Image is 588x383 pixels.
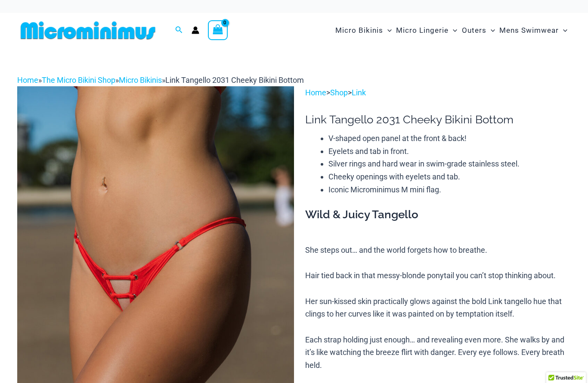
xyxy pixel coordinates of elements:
h1: Link Tangello 2031 Cheeky Bikini Bottom [305,113,571,126]
span: Micro Lingerie [396,19,449,41]
span: Menu Toggle [449,19,457,41]
li: Iconic Microminimus M mini flag. [328,183,571,196]
span: Menu Toggle [383,19,392,41]
span: Mens Swimwear [499,19,559,41]
nav: Site Navigation [332,16,571,45]
span: Menu Toggle [486,19,495,41]
span: Menu Toggle [559,19,567,41]
a: OutersMenu ToggleMenu Toggle [460,17,497,44]
li: Cheeky openings with eyelets and tab. [328,170,571,183]
img: MM SHOP LOGO FLAT [17,21,159,40]
a: Home [17,75,38,85]
p: > > [305,86,571,99]
li: Silver rings and hard wear in swim-grade stainless steel. [328,157,571,170]
h3: Wild & Juicy Tangello [305,207,571,222]
a: Micro LingerieMenu ToggleMenu Toggle [394,17,459,44]
span: Link Tangello 2031 Cheeky Bikini Bottom [165,75,304,85]
span: Micro Bikinis [335,19,383,41]
li: Eyelets and tab in front. [328,145,571,158]
a: Search icon link [175,25,183,36]
a: Micro BikinisMenu ToggleMenu Toggle [333,17,394,44]
a: Home [305,88,326,97]
a: View Shopping Cart, empty [208,20,228,40]
a: The Micro Bikini Shop [42,75,115,85]
li: V-shaped open panel at the front & back! [328,132,571,145]
span: » » » [17,75,304,85]
a: Account icon link [192,26,199,34]
a: Link [352,88,366,97]
a: Mens SwimwearMenu ToggleMenu Toggle [497,17,569,44]
span: Outers [462,19,486,41]
a: Shop [330,88,348,97]
a: Micro Bikinis [119,75,162,85]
